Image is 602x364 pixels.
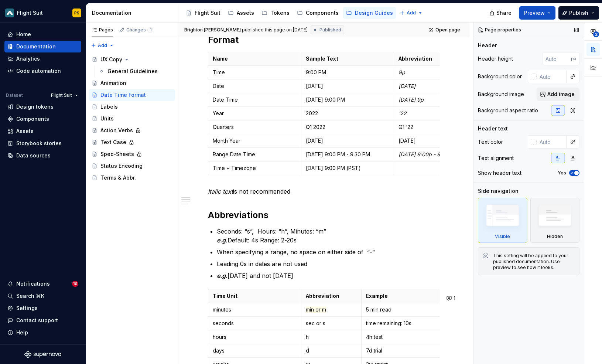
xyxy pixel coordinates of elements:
[92,9,175,17] div: Documentation
[92,27,113,33] div: Pages
[478,73,522,80] div: Background color
[16,103,54,110] div: Design tokens
[16,317,58,324] div: Contact support
[4,125,81,137] a: Assets
[493,253,575,271] div: This setting will be applied to your published documentation. Use preview to see how it looks.
[16,292,44,300] div: Search ⌘K
[530,198,580,243] div: Hidden
[184,27,241,33] span: Brighton [PERSON_NAME]
[355,9,393,17] div: Design Guides
[16,55,40,62] div: Analytics
[72,281,78,287] span: 10
[16,67,61,75] div: Code automation
[89,113,175,125] a: Units
[24,351,61,358] svg: Supernova Logo
[89,172,175,184] a: Terms & Abbr.
[306,110,390,117] p: 2022
[537,135,567,149] input: Auto
[107,68,158,75] div: General Guidelines
[1,5,84,21] button: Flight SuitPS
[89,54,175,184] div: Page tree
[126,27,153,33] div: Changes
[225,7,257,19] a: Assets
[100,56,122,63] div: UX Copy
[478,42,497,49] div: Header
[96,65,175,77] a: General Guidelines
[100,103,118,110] div: Labels
[48,90,81,101] button: Flight Suit
[478,107,538,114] div: Background aspect ratio
[100,91,146,99] div: Date Time Format
[306,82,390,90] p: [DATE]
[4,101,81,113] a: Design tokens
[478,169,521,177] div: Show header text
[16,43,56,50] div: Documentation
[16,140,62,147] div: Storybook stories
[98,42,107,48] span: Add
[74,10,79,16] div: PS
[547,234,563,239] div: Hidden
[399,137,482,144] p: [DATE]
[217,272,228,279] em: e.g.
[213,306,297,313] p: minutes
[4,327,81,339] button: Help
[16,305,38,312] div: Settings
[183,7,223,19] a: Flight Suit
[496,9,512,17] span: Share
[89,40,116,51] button: Add
[16,329,28,336] div: Help
[100,139,126,146] div: Text Case
[478,154,514,162] div: Text alignment
[306,292,357,300] p: Abbreviation
[100,162,143,170] div: Status Encoding
[399,55,482,62] p: Abbreviation
[213,137,297,144] p: Month Year
[306,164,390,172] p: [DATE] 9:00 PM (PST)
[366,347,482,354] p: 7d trial
[478,138,503,146] div: Text color
[426,25,464,35] a: Open page
[537,88,579,101] button: Add image
[366,292,482,300] p: Example
[213,292,297,300] p: Time Unit
[543,52,571,65] input: Auto
[486,6,516,20] button: Share
[6,92,23,98] div: Dataset
[306,347,357,354] p: d
[213,96,297,103] p: Date Time
[478,187,519,195] div: Side navigation
[547,91,575,98] span: Add image
[306,9,339,17] div: Components
[259,7,293,19] a: Tokens
[519,6,555,20] button: Preview
[569,9,588,17] span: Publish
[478,55,513,62] div: Header height
[478,91,524,98] div: Background image
[147,27,153,33] span: 1
[208,209,440,221] h2: Abbreviations
[558,6,599,20] button: Publish
[89,77,175,89] a: Animation
[397,8,425,18] button: Add
[399,69,405,75] em: 9p
[213,82,297,90] p: Date
[217,271,440,280] p: [DATE] and not [DATE]
[593,31,599,37] span: 2
[100,115,114,122] div: Units
[213,333,297,341] p: hours
[558,170,566,176] label: Yes
[4,113,81,125] a: Components
[571,56,577,62] p: px
[213,164,297,172] p: Time + Timezone
[306,123,390,131] p: Q1 2022
[16,280,50,288] div: Notifications
[399,83,415,89] em: [DATE]
[89,148,175,160] a: Spec-Sheets
[213,320,297,327] p: seconds
[306,55,390,62] p: Sample Text
[16,31,31,38] div: Home
[399,123,482,131] p: Q1 ‘22
[478,198,527,243] div: Visible
[183,6,396,20] div: Page tree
